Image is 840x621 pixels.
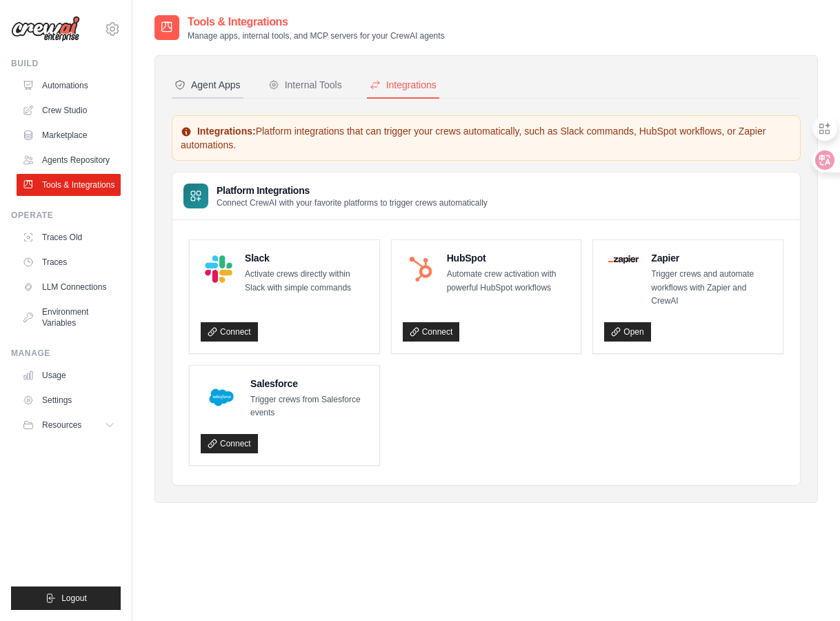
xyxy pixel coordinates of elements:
[17,149,121,171] a: Agents Repository
[266,72,345,99] button: Internal Tools
[17,251,121,273] a: Traces
[205,381,238,414] img: Salesforce Logo
[11,58,121,69] div: Build
[17,414,121,436] button: Resources
[370,78,437,92] div: Integrations
[217,197,488,208] p: Connect CrewAI with your favorite platforms to trigger crews automatically
[403,322,460,342] a: Connect
[17,226,121,248] a: Traces Old
[651,251,772,265] h4: Zapier
[11,348,121,359] div: Manage
[608,255,639,264] img: Zapier Logo
[61,593,87,604] span: Logout
[245,268,368,295] p: Activate crews directly within Slack with simple commands
[17,99,121,121] a: Crew Studio
[447,251,570,265] h4: HubSpot
[17,276,121,298] a: LLM Connections
[201,322,258,342] a: Connect
[188,14,445,30] h2: Tools & Integrations
[42,420,81,431] span: Resources
[17,174,121,196] a: Tools & Integrations
[197,126,256,137] strong: Integrations:
[407,255,434,283] img: HubSpot Logo
[205,255,232,283] img: Slack Logo
[447,268,570,295] p: Automate crew activation with powerful HubSpot workflows
[174,78,241,92] div: Agent Apps
[11,210,121,221] div: Operate
[172,72,243,99] button: Agent Apps
[268,78,342,92] div: Internal Tools
[604,322,650,342] a: Open
[17,301,121,334] a: Environment Variables
[17,75,121,97] a: Automations
[367,72,439,99] button: Integrations
[250,393,368,420] p: Trigger crews from Salesforce events
[201,434,258,453] a: Connect
[651,268,772,308] p: Trigger crews and automate workflows with Zapier and CrewAI
[250,377,368,391] h4: Salesforce
[17,364,121,386] a: Usage
[17,124,121,146] a: Marketplace
[217,184,488,197] h3: Platform Integrations
[181,124,792,152] p: Platform integrations that can trigger your crews automatically, such as Slack commands, HubSpot ...
[245,251,368,265] h4: Slack
[11,586,121,610] button: Logout
[188,30,445,41] p: Manage apps, internal tools, and MCP servers for your CrewAI agents
[11,16,80,42] img: Logo
[17,389,121,411] a: Settings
